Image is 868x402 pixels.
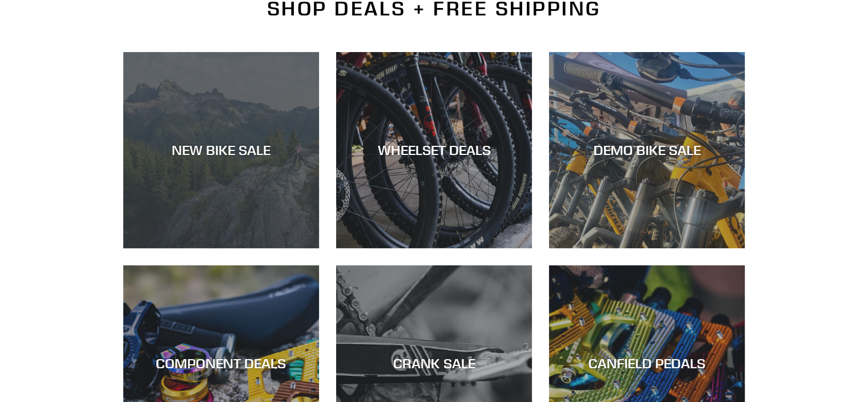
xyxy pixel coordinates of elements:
[123,355,319,372] div: COMPONENT DEALS
[123,142,319,158] div: NEW BIKE SALE
[549,355,745,372] div: CANFIELD PEDALS
[123,52,319,248] a: NEW BIKE SALE
[336,355,532,372] div: CRANK SALE
[336,52,532,248] a: WHEELSET DEALS
[549,52,745,248] a: DEMO BIKE SALE
[549,142,745,158] div: DEMO BIKE SALE
[336,142,532,158] div: WHEELSET DEALS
